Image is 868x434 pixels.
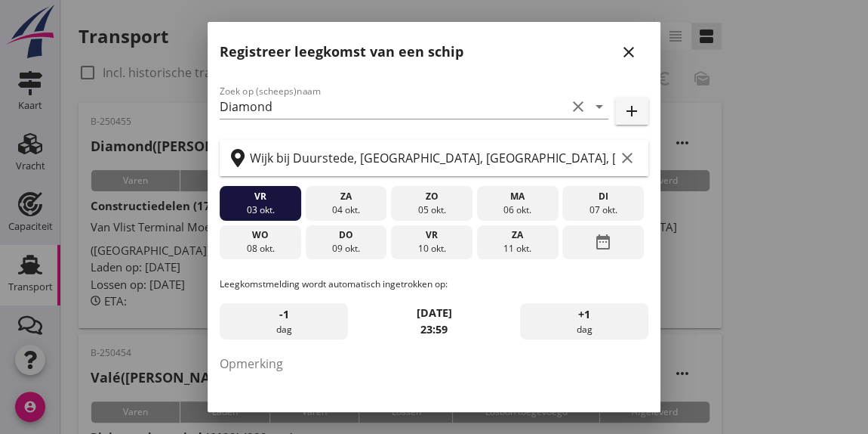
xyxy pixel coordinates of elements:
[279,306,289,323] span: -1
[223,190,297,203] div: vr
[481,242,555,256] div: 11 okt.
[223,242,297,256] div: 08 okt.
[481,190,555,203] div: ma
[594,228,612,256] i: date_range
[566,203,640,217] div: 07 okt.
[395,190,469,203] div: zo
[309,203,383,217] div: 04 okt.
[481,228,555,242] div: za
[223,203,297,217] div: 03 okt.
[309,190,383,203] div: za
[481,203,555,217] div: 06 okt.
[309,228,383,242] div: do
[220,42,463,62] h2: Registreer leegkomst van een schip
[623,102,641,120] i: add
[520,303,648,339] div: dag
[395,242,469,256] div: 10 okt.
[417,305,452,320] strong: [DATE]
[220,303,348,339] div: dag
[578,306,590,323] span: +1
[618,149,636,167] i: clear
[566,190,640,203] div: di
[250,146,615,170] input: Zoek op terminal of plaats
[620,43,638,61] i: close
[420,322,448,336] strong: 23:59
[569,98,587,116] i: clear
[220,277,648,291] p: Leegkomstmelding wordt automatisch ingetrokken op:
[395,203,469,217] div: 05 okt.
[395,228,469,242] div: vr
[309,242,383,256] div: 09 okt.
[590,98,608,116] i: arrow_drop_down
[223,228,297,242] div: wo
[220,95,566,119] input: Zoek op (scheeps)naam
[220,352,648,431] textarea: Opmerking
